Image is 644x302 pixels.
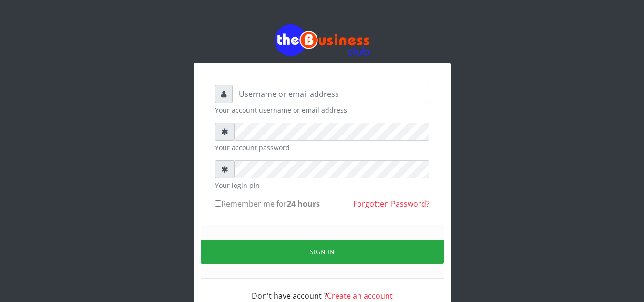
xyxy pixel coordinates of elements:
label: Remember me for [215,198,320,209]
button: Sign in [201,240,444,264]
a: Create an account [327,291,393,301]
small: Your account username or email address [215,105,429,115]
small: Your account password [215,143,429,153]
input: Username or email address [233,85,429,103]
small: Your login pin [215,180,429,190]
div: Don't have account ? [215,279,429,302]
input: Remember me for24 hours [215,200,221,207]
b: 24 hours [287,198,320,209]
a: Forgotten Password? [353,198,429,209]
